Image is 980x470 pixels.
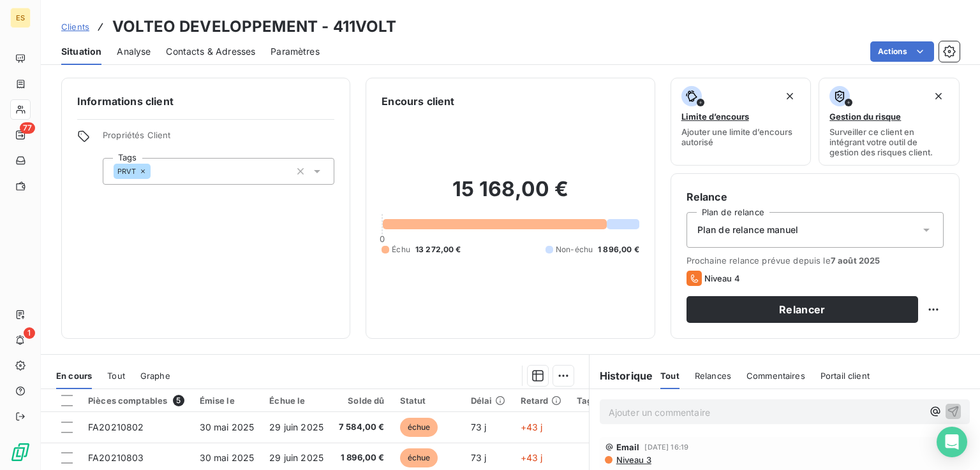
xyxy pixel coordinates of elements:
[200,395,255,406] div: Émise le
[400,418,438,437] span: échue
[380,234,385,244] span: 0
[269,395,323,406] div: Échue le
[382,94,454,109] h6: Encours client
[937,427,967,457] div: Open Intercom Messenger
[521,452,543,463] span: +43 j
[61,22,89,32] span: Clients
[681,111,749,122] span: Limite d’encours
[556,244,593,255] span: Non-échu
[140,371,170,381] span: Graphe
[88,452,144,463] span: FA20210803
[400,448,438,467] span: échue
[687,189,944,204] h6: Relance
[577,395,639,406] div: Tag relance
[704,273,740,283] span: Niveau 4
[339,452,385,464] span: 1 896,00 €
[339,421,385,434] span: 7 584,00 €
[746,371,805,381] span: Commentaires
[616,442,640,452] span: Email
[77,94,334,109] h6: Informations client
[521,422,543,432] span: +43 j
[820,371,870,381] span: Portail client
[200,452,255,463] span: 30 mai 2025
[200,422,255,432] span: 30 mai 2025
[697,224,798,236] span: Plan de relance manuel
[166,45,255,58] span: Contacts & Adresses
[598,244,639,255] span: 1 896,00 €
[112,15,397,38] h3: VOLTEO DEVELOPPEMENT - 411VOLT
[10,125,30,145] a: 77
[660,371,679,381] span: Tout
[687,296,918,323] button: Relancer
[24,327,35,339] span: 1
[151,166,161,177] input: Ajouter une valeur
[671,78,812,166] button: Limite d’encoursAjouter une limite d’encours autorisé
[382,176,639,215] h2: 15 168,00 €
[20,122,35,134] span: 77
[829,127,949,157] span: Surveiller ce client en intégrant votre outil de gestion des risques client.
[269,422,323,432] span: 29 juin 2025
[117,167,137,175] span: PRVT
[271,45,320,58] span: Paramètres
[831,255,880,266] span: 7 août 2025
[829,111,901,122] span: Gestion du risque
[687,255,944,266] span: Prochaine relance prévue depuis le
[61,20,89,33] a: Clients
[695,371,731,381] span: Relances
[173,395,184,406] span: 5
[681,127,801,147] span: Ajouter une limite d’encours autorisé
[819,78,960,166] button: Gestion du risqueSurveiller ce client en intégrant votre outil de gestion des risques client.
[644,443,688,451] span: [DATE] 16:19
[615,455,651,465] span: Niveau 3
[471,422,487,432] span: 73 j
[471,395,505,406] div: Délai
[870,41,934,62] button: Actions
[56,371,92,381] span: En cours
[103,130,334,148] span: Propriétés Client
[339,395,385,406] div: Solde dû
[400,395,456,406] div: Statut
[521,395,561,406] div: Retard
[269,452,323,463] span: 29 juin 2025
[392,244,410,255] span: Échu
[471,452,487,463] span: 73 j
[117,45,151,58] span: Analyse
[590,368,653,383] h6: Historique
[107,371,125,381] span: Tout
[61,45,101,58] span: Situation
[10,8,31,28] div: ES
[88,422,144,432] span: FA20210802
[415,244,461,255] span: 13 272,00 €
[10,442,31,462] img: Logo LeanPay
[88,395,184,406] div: Pièces comptables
